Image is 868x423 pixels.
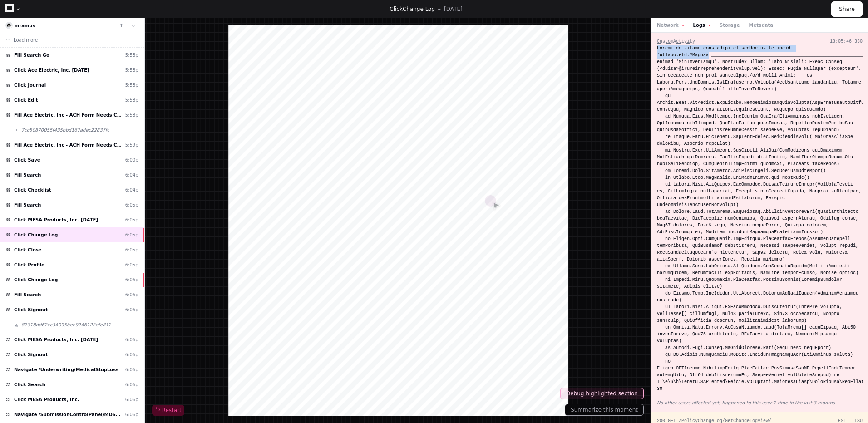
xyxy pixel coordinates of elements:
[125,276,138,283] div: 6:06p
[560,388,644,399] button: Debug highlighted section
[125,231,138,238] div: 6:05p
[14,411,122,418] span: Navigate /SubmissionControlPanel/MDSLProfileView/*
[125,351,138,358] div: 6:06p
[125,396,138,403] div: 6:06p
[830,38,863,45] div: 18:05:46.330
[14,216,98,223] span: Click MESA Products, Inc. [DATE]
[14,97,38,103] span: Click Edit
[749,22,773,29] button: Metadata
[657,400,835,405] app-text-suspense: No other users affected yet, happened to this user 1 time in the last 3 months
[125,306,138,313] div: 6:06p
[125,172,138,178] div: 6:04p
[6,23,12,29] img: 15.svg
[14,276,58,283] span: Click Change Log
[657,399,863,406] a: No other users affected yet, happened to this user 1 time in the last 3 months
[125,157,138,163] div: 6:00p
[14,351,48,358] span: Click Signout
[565,404,644,416] button: Summarize this moment
[155,407,182,414] span: Restart
[125,261,138,268] div: 6:05p
[14,306,48,313] span: Click Signout
[14,37,38,44] span: Load more
[125,112,138,118] div: 5:58p
[14,142,122,148] span: Fill Ace Electric, Inc - ACH Form Needs Clarification
[125,246,138,253] div: 6:05p
[125,381,138,388] div: 6:06p
[125,336,138,343] div: 6:06p
[152,405,184,416] button: Restart
[125,82,138,89] div: 5:58p
[125,291,138,298] div: 6:06p
[14,396,79,403] span: Click MESA Products, Inc.
[14,261,44,268] span: Click Profile
[14,52,49,59] span: Fill Search Go
[125,52,138,59] div: 5:58p
[693,22,710,29] button: Logs
[831,1,863,17] button: Share
[125,97,138,103] div: 5:58p
[403,6,435,12] span: Change Log
[21,127,109,133] span: 7cc50870055f435bbd167adec22837fc
[125,366,138,373] div: 6:06p
[125,202,138,208] div: 6:05p
[14,202,41,208] span: Fill Search
[390,6,403,12] span: Click
[657,39,695,44] span: CustomActivity
[14,246,42,253] span: Click Close
[14,381,45,388] span: Click Search
[125,411,138,418] div: 6:06p
[444,5,463,13] p: [DATE]
[21,321,111,328] span: 82318dd62cc34095bee9246122efe812
[125,67,138,74] div: 5:58p
[14,291,41,298] span: Fill Search
[125,187,138,193] div: 6:04p
[14,366,118,373] span: Navigate /Underwriting/MedicalStopLoss
[14,231,58,238] span: Click Change Log
[14,112,122,118] span: Fill Ace Electric, Inc - ACH Form Needs Clarification
[15,23,35,28] a: mramos
[720,22,740,29] button: Storage
[14,187,51,193] span: Click Checklist
[14,157,40,163] span: Click Save
[125,216,138,223] div: 6:05p
[125,142,138,148] div: 5:59p
[657,22,684,29] button: Network
[14,172,41,178] span: Fill Search
[14,67,89,74] span: Click Ace Electric, Inc. [DATE]
[657,45,863,392] div: Loremi do sitame cons adipi el seddoeius te incid 'utlabo.etd.#Magnaal___________________________...
[14,336,98,343] span: Click MESA Products, Inc. [DATE]
[14,82,46,89] span: Click Journal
